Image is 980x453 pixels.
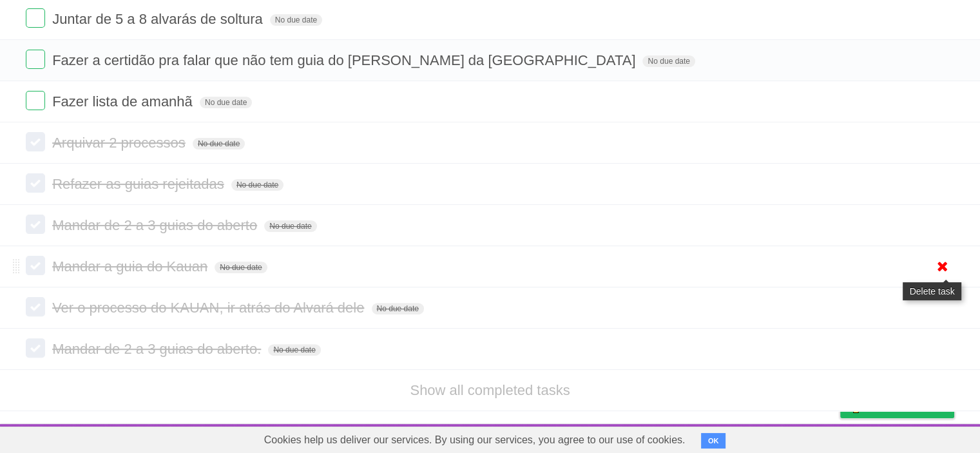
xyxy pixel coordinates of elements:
span: Mandar a guia do Kauan [52,258,211,275]
span: No due date [270,14,322,26]
button: OK [701,433,726,448]
span: No due date [264,220,316,232]
span: Arquivar 2 processos [52,135,189,151]
span: No due date [215,262,267,273]
span: Fazer a certidão pra falar que não tem guia do [PERSON_NAME] da [GEOGRAPHIC_DATA] [52,52,639,68]
label: Done [26,173,45,193]
span: Mandar de 2 a 3 guias do aberto [52,217,260,233]
label: Done [26,338,45,358]
span: Buy me a coffee [867,395,948,418]
span: No due date [231,179,283,191]
label: Done [26,132,45,151]
label: Done [26,50,45,69]
label: Done [26,91,45,110]
span: No due date [268,344,320,356]
label: Done [26,215,45,234]
label: Done [26,297,45,316]
span: Refazer as guias rejeitadas [52,176,227,192]
span: Cookies help us deliver our services. By using our services, you agree to our use of cookies. [251,427,698,453]
span: Mandar de 2 a 3 guias do aberto. [52,341,264,357]
span: No due date [642,55,695,67]
span: Fazer lista de amanhã [52,93,196,110]
span: No due date [193,138,245,149]
span: No due date [372,303,424,314]
label: Done [26,256,45,275]
span: Ver o processo do KAUAN, ir atrás do Alvará dele [52,300,367,316]
label: Done [26,8,45,28]
span: Juntar de 5 a 8 alvarás de soltura [52,11,266,27]
a: Show all completed tasks [410,382,570,398]
span: No due date [200,97,252,108]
